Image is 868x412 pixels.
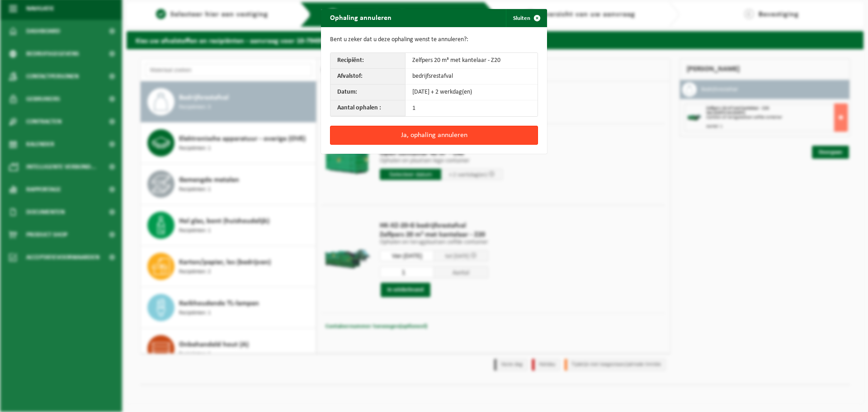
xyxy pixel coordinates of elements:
[321,9,401,26] h2: Ophaling annuleren
[406,69,538,85] td: bedrijfsrestafval
[330,85,406,100] th: Datum:
[406,100,538,116] td: 1
[330,69,406,85] th: Afvalstof:
[330,100,406,116] th: Aantal ophalen :
[330,36,538,43] p: Bent u zeker dat u deze ophaling wenst te annuleren?:
[406,53,538,69] td: Zelfpers 20 m³ met kantelaar - Z20
[506,9,546,27] button: Sluiten
[406,85,538,100] td: [DATE] + 2 werkdag(en)
[330,53,406,69] th: Recipiënt:
[330,126,538,145] button: Ja, ophaling annuleren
